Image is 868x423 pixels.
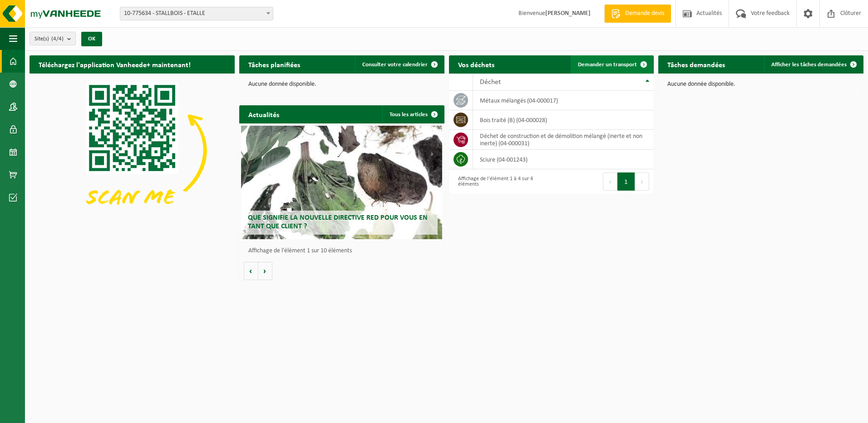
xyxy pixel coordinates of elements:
h2: Vos déchets [449,55,503,73]
a: Demander un transport [571,55,653,74]
td: sciure (04-001243) [473,150,654,169]
a: Afficher les tâches demandées [764,55,863,74]
count: (4/4) [51,36,64,42]
span: Demande devis [623,9,666,18]
p: Aucune donnée disponible. [248,81,435,88]
a: Tous les articles [382,105,444,123]
td: déchet de construction et de démolition mélangé (inerte et non inerte) (04-000031) [473,130,654,150]
a: Que signifie la nouvelle directive RED pour vous en tant que client ? [241,126,442,239]
span: Déchet [480,79,501,86]
button: Previous [603,172,617,191]
span: Que signifie la nouvelle directive RED pour vous en tant que client ? [248,214,428,230]
p: Affichage de l'élément 1 sur 10 éléments [248,248,440,254]
span: Consulter votre calendrier [362,62,428,68]
span: Demander un transport [578,62,637,68]
h2: Tâches demandées [658,55,734,73]
div: Affichage de l'élément 1 à 4 sur 4 éléments [454,172,547,192]
td: métaux mélangés (04-000017) [473,91,654,110]
span: 10-775634 - STALLBOIS - ETALLE [120,7,273,20]
button: Next [635,172,649,191]
button: Site(s)(4/4) [30,32,76,45]
button: Vorige [244,262,258,280]
span: 10-775634 - STALLBOIS - ETALLE [120,7,273,20]
td: bois traité (B) (04-000028) [473,110,654,130]
h2: Tâches planifiées [239,55,309,73]
a: Demande devis [604,5,671,23]
button: 1 [617,172,635,191]
span: Afficher les tâches demandées [771,62,847,68]
strong: [PERSON_NAME] [545,10,591,17]
a: Consulter votre calendrier [355,55,444,74]
h2: Téléchargez l'application Vanheede+ maintenant! [30,55,200,73]
span: Site(s) [35,32,64,46]
h2: Actualités [239,105,288,123]
p: Aucune donnée disponible. [667,81,854,88]
button: Volgende [258,262,272,280]
img: Download de VHEPlus App [30,74,235,227]
button: OK [81,32,102,46]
